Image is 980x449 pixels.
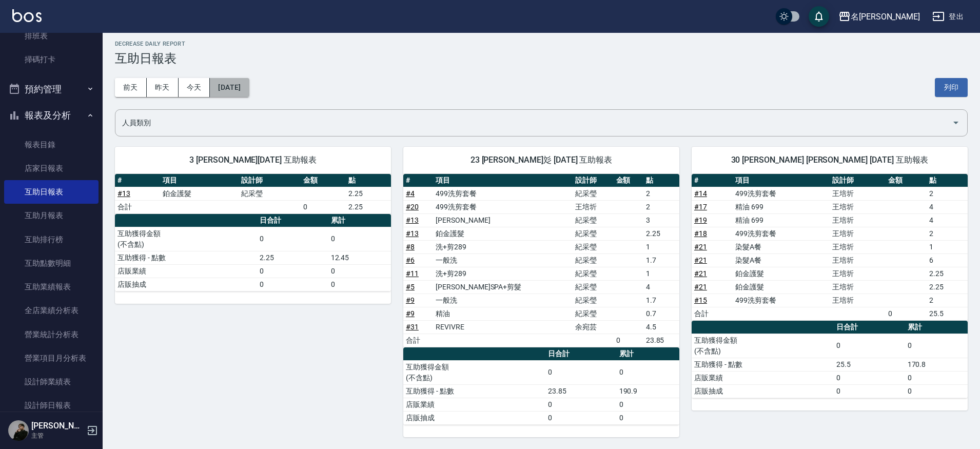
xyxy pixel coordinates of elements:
td: 4 [643,280,679,294]
td: 店販抽成 [115,278,257,291]
th: 金額 [301,174,346,187]
button: 報表及分析 [4,102,99,129]
a: 排班表 [4,24,99,48]
td: 王培圻 [830,187,886,200]
td: 2.25 [643,227,679,240]
table: a dense table [115,214,391,291]
a: 掃碼打卡 [4,48,99,71]
td: 余宛芸 [573,320,614,334]
td: 0 [545,411,617,424]
td: 紀采瑩 [573,187,614,200]
td: 洗+剪289 [433,240,573,253]
td: 紀采瑩 [573,267,614,280]
h5: [PERSON_NAME] [31,421,84,431]
td: 紀采瑩 [573,227,614,240]
th: 設計師 [830,174,886,187]
a: #9 [406,296,415,304]
a: #14 [694,189,707,198]
td: 店販抽成 [692,384,834,398]
td: 王培圻 [830,240,886,253]
td: 12.45 [328,251,391,264]
a: #21 [694,269,707,278]
td: 1 [927,240,968,253]
td: [PERSON_NAME] [433,213,573,227]
th: 點 [927,174,968,187]
table: a dense table [403,347,679,425]
td: 0 [905,384,968,398]
td: 2 [643,200,679,213]
td: 0 [328,264,391,278]
a: 互助月報表 [4,204,99,227]
td: 鉑金護髮 [433,227,573,240]
td: 精油 [433,307,573,320]
td: 499洗剪套餐 [733,187,830,200]
th: 設計師 [573,174,614,187]
table: a dense table [692,174,968,321]
td: 499洗剪套餐 [433,200,573,213]
td: 0 [545,398,617,411]
th: 設計師 [239,174,301,187]
th: 日合計 [257,214,328,227]
span: 23 [PERSON_NAME]彣 [DATE] 互助報表 [416,155,667,165]
td: 王培圻 [830,267,886,280]
td: 6 [927,253,968,267]
td: 0.7 [643,307,679,320]
a: 互助排行榜 [4,228,99,251]
a: 設計師日報表 [4,394,99,417]
a: 設計師業績表 [4,370,99,394]
td: 店販業績 [115,264,257,278]
th: 項目 [160,174,239,187]
button: [DATE] [210,78,249,97]
td: 互助獲得 - 點數 [403,384,545,398]
td: 合計 [692,307,733,320]
th: # [692,174,733,187]
th: 累計 [617,347,679,361]
td: 0 [905,371,968,384]
a: #11 [406,269,419,278]
td: 0 [886,307,927,320]
button: 列印 [935,78,968,97]
th: 點 [643,174,679,187]
a: #20 [406,203,419,211]
a: 互助業績報表 [4,275,99,299]
td: 170.8 [905,358,968,371]
a: #13 [406,216,419,224]
h3: 互助日報表 [115,51,968,66]
td: 2.25 [257,251,328,264]
td: 互助獲得金額 (不含點) [115,227,257,251]
td: REVIVRE [433,320,573,334]
a: #13 [406,229,419,238]
a: #19 [694,216,707,224]
td: 0 [301,200,346,213]
td: 精油 699 [733,213,830,227]
td: 染髮A餐 [733,240,830,253]
button: save [809,6,829,27]
a: 報表目錄 [4,133,99,157]
p: 主管 [31,431,84,440]
td: 互助獲得 - 點數 [692,358,834,371]
td: 0 [614,334,643,347]
img: Logo [12,9,42,22]
td: 紀采瑩 [573,240,614,253]
button: 預約管理 [4,76,99,103]
a: #21 [694,243,707,251]
td: 4.5 [643,320,679,334]
th: # [403,174,433,187]
th: # [115,174,160,187]
td: 0 [257,227,328,251]
a: #21 [694,283,707,291]
td: 499洗剪套餐 [733,227,830,240]
td: 鉑金護髮 [733,267,830,280]
td: 190.9 [617,384,679,398]
td: 2 [927,187,968,200]
a: #17 [694,203,707,211]
td: 3 [643,213,679,227]
td: 王培圻 [830,280,886,294]
td: 0 [617,398,679,411]
a: #21 [694,256,707,264]
table: a dense table [403,174,679,347]
td: 互助獲得 - 點數 [115,251,257,264]
td: 王培圻 [830,294,886,307]
a: 互助點數明細 [4,251,99,275]
td: 店販業績 [403,398,545,411]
